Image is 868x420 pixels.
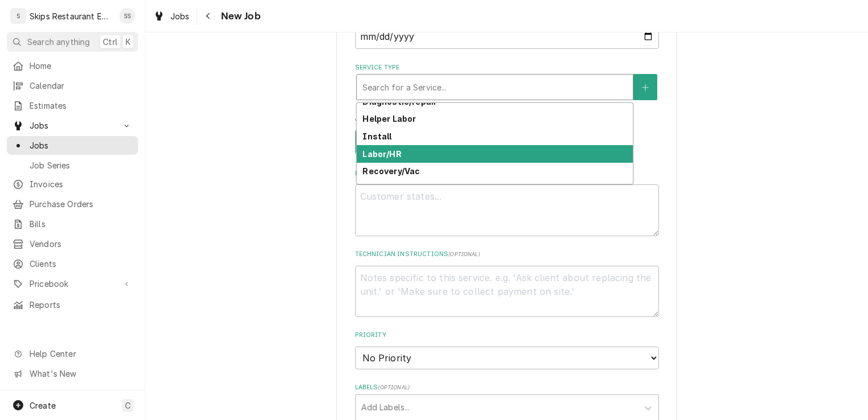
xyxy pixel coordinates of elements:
label: Technician Instructions [355,250,659,259]
span: Bills [30,218,132,230]
a: Calendar [7,76,138,95]
span: Help Center [30,348,131,360]
span: Home [30,60,132,72]
span: Jobs [30,139,132,151]
span: Invoices [30,178,132,190]
span: Create [30,401,56,410]
a: Go to Jobs [7,116,138,135]
button: Navigate back [199,7,218,25]
span: Calendar [30,80,132,92]
div: Reason For Call [355,169,659,236]
span: Jobs [170,10,190,22]
div: Shan Skipper's Avatar [119,8,135,24]
a: Reports [7,295,138,314]
span: Purchase Orders [30,198,132,210]
span: Reports [30,299,132,311]
div: SS [119,8,135,24]
strong: Labor/HR [362,149,401,159]
span: Search anything [27,36,90,48]
a: Estimates [7,96,138,115]
span: ( optional ) [378,384,410,390]
span: Vendors [30,238,132,250]
label: Job Type [355,114,659,123]
a: Clients [7,254,138,273]
a: Invoices [7,175,138,193]
a: Go to Help Center [7,344,138,363]
label: Service Type [355,63,659,72]
span: New Job [218,9,261,24]
strong: Install [362,131,391,141]
span: C [125,400,131,411]
button: Search anythingCtrlK [7,32,138,52]
button: Create New Service [633,74,657,100]
span: K [126,36,131,48]
strong: Repair drain [362,184,413,193]
svg: Create New Service [642,84,649,92]
a: Job Series [7,156,138,175]
a: Purchase Orders [7,195,138,213]
a: Bills [7,215,138,233]
strong: Helper Labor [362,114,416,123]
div: Service Type [355,63,659,100]
span: Clients [30,258,132,270]
span: Ctrl [103,36,118,48]
strong: Diagnostic/repair [362,97,437,106]
span: Job Series [30,159,132,171]
span: Pricebook [30,278,115,290]
a: Home [7,56,138,75]
a: Go to Pricebook [7,274,138,293]
label: Priority [355,331,659,340]
a: Jobs [149,7,194,26]
a: Go to What's New [7,364,138,383]
span: Jobs [30,120,115,131]
div: Skips Restaurant Equipment [30,10,113,22]
span: Estimates [30,100,132,112]
input: yyyy-mm-dd [355,24,659,49]
a: Vendors [7,234,138,253]
div: Technician Instructions [355,250,659,317]
div: Priority [355,331,659,369]
label: Labels [355,383,659,392]
div: Labels [355,383,659,420]
label: Reason For Call [355,169,659,178]
span: ( optional ) [448,251,480,257]
div: S [10,8,26,24]
span: What's New [30,368,131,380]
a: Jobs [7,136,138,155]
div: Job Type [355,114,659,155]
strong: Recovery/Vac [362,166,420,176]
